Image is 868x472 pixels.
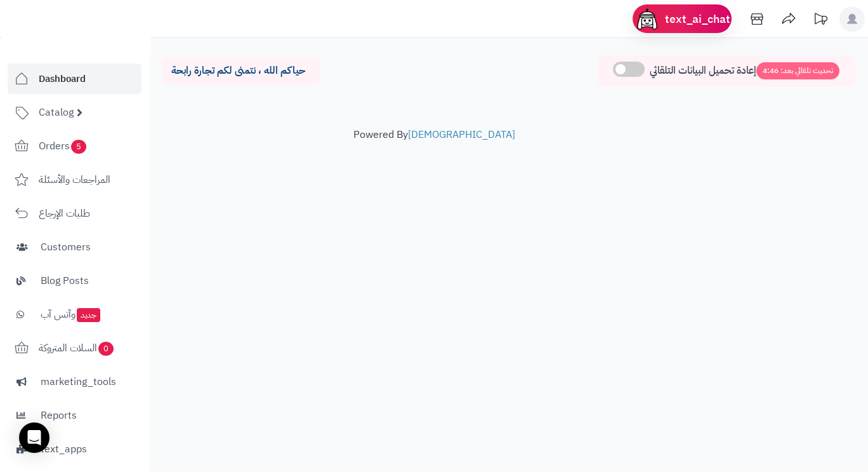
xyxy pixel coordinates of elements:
[8,400,141,431] a: Reports
[408,127,515,142] a: [DEMOGRAPHIC_DATA]
[8,64,141,94] a: Dashboard
[8,198,141,229] a: طلبات الإرجاع
[41,306,102,323] span: وآتس آب
[39,339,115,357] span: السلات المتروكة
[8,333,141,363] a: السلات المتروكة0
[41,440,87,458] span: text_apps
[39,70,86,88] span: Dashboard
[635,6,660,32] img: ai-face.png
[8,434,141,464] a: text_apps
[8,131,141,161] a: Orders5
[39,205,90,222] span: طلبات الإرجاع
[805,6,836,35] a: تحديثات المنصة
[41,272,89,290] span: Blog Posts
[77,308,100,322] span: جديد
[650,64,756,78] span: إعادة تحميل البيانات التلقائي
[41,373,116,391] span: marketing_tools
[8,232,141,262] a: Customers
[8,266,141,296] a: Blog Posts
[39,104,74,121] span: Catalog
[98,342,114,356] span: 0
[8,299,141,330] a: وآتس آبجديد
[756,62,839,79] span: تحديث تلقائي بعد: 4:46
[19,422,49,453] div: Open Intercom Messenger
[14,34,88,61] img: logo-2.png
[71,140,86,154] span: 5
[665,11,730,27] span: text_ai_chat
[8,165,141,195] a: المراجعات والأسئلة
[41,238,91,256] span: Customers
[39,171,110,189] span: المراجعات والأسئلة
[8,367,141,397] a: marketing_tools
[171,64,311,78] p: حياكم الله ، نتمنى لكم تجارة رابحة
[41,407,77,424] span: Reports
[39,137,88,155] span: Orders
